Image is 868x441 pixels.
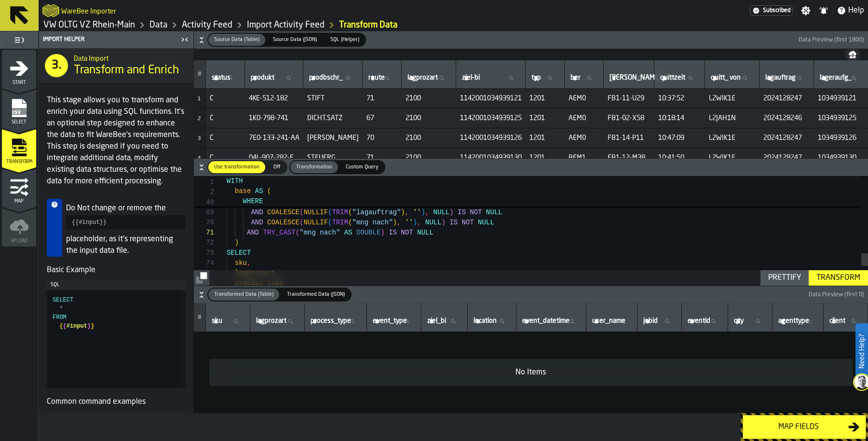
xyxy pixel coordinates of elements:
span: label [734,317,744,325]
span: label [407,74,438,82]
li: menu Map [2,168,36,207]
a: link-to-/wh/i/44979e6c-6f66-405e-9874-c1e29f02a54a/data/activity [182,20,232,30]
h2: Sub Title [74,53,186,63]
span: , [247,259,251,267]
span: L2WIK1E [709,134,756,142]
label: button-switch-multi-Off [266,160,287,174]
span: COALESCE [267,219,299,226]
span: 2024128247 [763,134,810,142]
div: thumb [281,289,351,301]
span: SQL (Helper) [326,36,363,44]
span: ) [441,219,445,226]
span: # [198,314,202,321]
span: label [427,317,446,325]
span: C [210,114,241,122]
span: ( [299,208,303,216]
span: ( [348,219,352,226]
span: 4 [198,156,201,161]
input: label [590,315,633,328]
input: label [254,315,300,328]
span: 1K0-798-741 [249,114,299,122]
span: 2100 [406,114,452,122]
span: STEUERG. [307,154,359,162]
span: sku [235,259,247,267]
input: label [472,315,512,328]
a: link-to-/wh/i/44979e6c-6f66-405e-9874-c1e29f02a54a [43,20,135,30]
input: label [529,72,560,84]
li: menu Transform [2,129,36,167]
label: button-toggle-Close me [178,34,191,45]
span: 71 [366,95,398,102]
div: Map fields [749,421,848,433]
span: AEM0 [569,114,600,122]
div: SQL [51,282,182,288]
span: C [210,134,241,142]
span: 04L-907-282-E [249,154,299,162]
span: 1142001034939121 [460,95,522,102]
h2: Sub Title [61,6,116,15]
span: AND [251,208,263,216]
span: ) [380,229,384,236]
span: ( [267,187,271,195]
span: AEM0 [569,95,600,102]
span: , [397,219,401,226]
span: 2 [198,116,201,122]
span: } [87,323,91,330]
span: Subscribed [763,7,790,14]
span: 67 [366,114,398,122]
div: 69 [194,207,214,218]
input: label [641,315,678,328]
span: '' [405,219,413,226]
a: link-to-/wh/i/44979e6c-6f66-405e-9874-c1e29f02a54a/import/activity/ [247,20,325,30]
label: button-toggle-Toggle Full Menu [2,33,36,47]
span: label [251,74,274,82]
div: thumb [340,161,384,173]
div: 3. [45,54,68,77]
input: label [520,315,582,328]
span: NOT [461,219,474,226]
input: label [460,72,521,84]
input: label [686,315,724,328]
span: label [820,74,852,82]
span: 1201 [529,154,561,162]
label: button-switch-multi-Transformation [289,160,339,174]
span: NULL [486,208,502,216]
span: Data Preview (first 0) [809,291,864,298]
button: button-Prettify [760,270,809,286]
span: 1142001034939125 [460,114,522,122]
span: 4KE-512-182 [249,95,299,102]
div: Prettify [764,272,805,284]
span: NOT [401,229,413,236]
span: 2024128246 [763,114,810,122]
span: label [311,317,351,325]
span: AND [251,219,263,226]
p: This stage allows you to transform and enrich your data using SQL functions. It's an optional ste... [47,95,186,187]
label: button-switch-multi-SQL (Helper) [324,33,366,47]
span: TRY_CAST [263,229,296,236]
div: thumb [208,34,265,46]
span: 2024128247 [763,95,810,102]
span: label [778,317,809,325]
label: button-switch-multi-Use transformation [207,160,266,174]
span: C [210,95,241,102]
span: lagprozart [235,269,275,277]
span: Help [848,5,864,16]
label: button-toggle-Settings [797,6,814,15]
div: Menu Subscription [750,5,793,16]
span: NULL [434,208,450,216]
span: SELECT [227,249,251,257]
span: Transformed Data (Table) [210,290,277,299]
span: '' [413,208,421,216]
button: button- [194,31,868,49]
span: FROM [53,314,67,321]
span: 7E0-133-241-AA [249,134,299,142]
span: WITH [227,177,243,185]
span: 10:47:09 [658,134,701,142]
input: label [371,315,417,328]
span: 1034939125 [818,114,865,122]
h5: Basic Example [47,264,186,276]
span: ( [348,208,352,216]
span: 2024128247 [763,154,810,162]
span: C [210,154,241,162]
label: Need Help? [856,324,867,378]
